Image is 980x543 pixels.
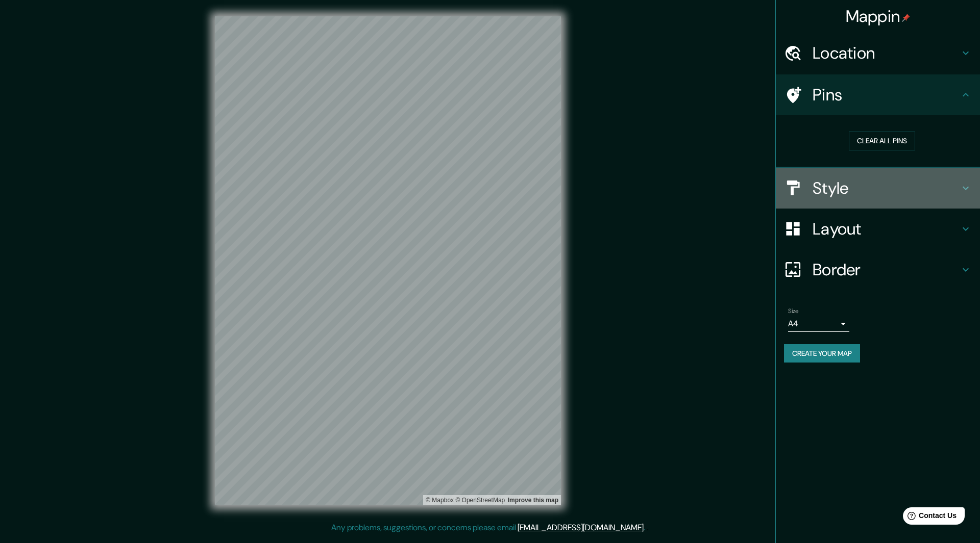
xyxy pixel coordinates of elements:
[788,316,849,332] div: A4
[849,132,915,150] button: Clear all pins
[215,16,561,505] canvas: Map
[813,260,960,280] h4: Border
[813,178,960,198] h4: Style
[455,497,505,504] a: OpenStreetMap
[902,14,910,22] img: pin-icon.png
[846,6,911,27] h4: Mappin
[331,522,645,534] p: Any problems, suggestions, or concerns please email .
[508,497,558,504] a: Map feedback
[426,497,454,504] a: Mapbox
[813,43,960,63] h4: Location
[889,503,969,532] iframe: Help widget launcher
[776,74,980,115] div: Pins
[776,168,980,209] div: Style
[647,522,649,534] div: .
[784,344,860,363] button: Create your map
[776,33,980,73] div: Location
[518,522,644,533] a: [EMAIL_ADDRESS][DOMAIN_NAME]
[813,219,960,239] h4: Layout
[645,522,647,534] div: .
[776,209,980,249] div: Layout
[776,249,980,290] div: Border
[813,85,960,105] h4: Pins
[788,306,799,315] label: Size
